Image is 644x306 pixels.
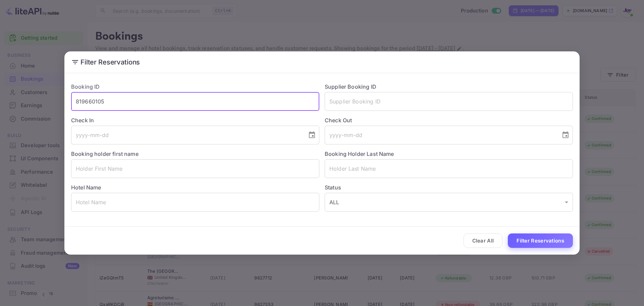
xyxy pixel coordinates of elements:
[325,193,573,212] div: ALL
[71,150,139,157] label: Booking holder first name
[71,193,319,212] input: Hotel Name
[325,83,376,90] label: Supplier Booking ID
[305,128,319,142] button: Choose date
[71,92,319,111] input: Booking ID
[71,126,303,144] input: yyyy-mm-dd
[71,116,319,124] label: Check In
[559,128,572,142] button: Choose date
[464,233,503,248] button: Clear All
[64,51,580,73] h2: Filter Reservations
[71,184,101,191] label: Hotel Name
[325,150,394,157] label: Booking Holder Last Name
[325,92,573,111] input: Supplier Booking ID
[325,126,556,144] input: yyyy-mm-dd
[71,159,319,178] input: Holder First Name
[325,159,573,178] input: Holder Last Name
[325,116,573,124] label: Check Out
[325,183,573,191] label: Status
[508,233,573,248] button: Filter Reservations
[71,83,100,90] label: Booking ID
